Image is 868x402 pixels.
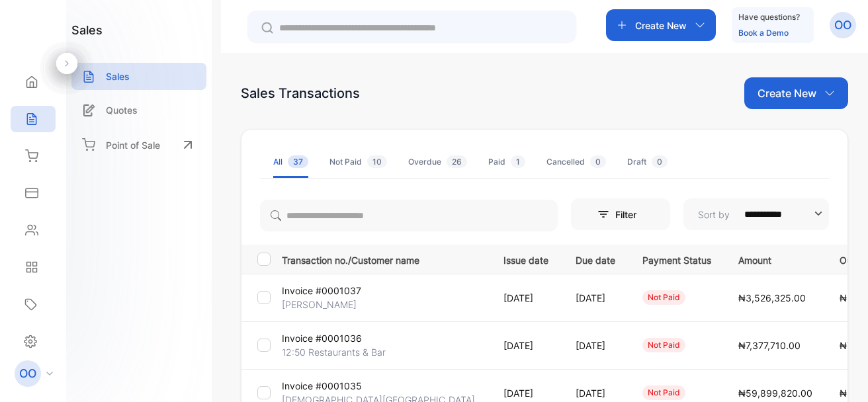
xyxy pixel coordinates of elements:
[106,69,130,83] p: Sales
[273,156,308,168] div: All
[71,130,206,159] a: Point of Sale
[71,21,103,39] h1: sales
[834,17,851,34] p: OO
[71,63,206,90] a: Sales
[511,155,525,168] span: 1
[738,251,812,267] p: Amount
[503,339,548,352] p: [DATE]
[488,156,525,168] div: Paid
[329,156,387,168] div: Not Paid
[606,9,716,41] button: Create New
[642,338,685,352] div: not paid
[106,138,160,152] p: Point of Sale
[282,345,386,359] p: 12:50 Restaurants & Bar
[503,386,548,400] p: [DATE]
[282,284,361,298] p: Invoice #0001037
[642,385,685,400] div: not paid
[642,251,711,267] p: Payment Status
[367,155,387,168] span: 10
[738,28,789,38] a: Book a Demo
[744,77,848,109] button: Create New
[19,365,36,382] p: OO
[282,379,362,393] p: Invoice #0001035
[738,340,801,351] span: ₦7,377,710.00
[738,387,812,399] span: ₦59,899,820.00
[576,251,615,267] p: Due date
[576,339,615,352] p: [DATE]
[241,83,360,103] div: Sales Transactions
[408,156,467,168] div: Overdue
[23,17,43,37] img: logo
[447,155,467,168] span: 26
[738,11,800,24] p: Have questions?
[635,19,687,32] p: Create New
[642,290,685,305] div: not paid
[698,208,730,221] p: Sort by
[758,85,816,101] p: Create New
[683,198,829,230] button: Sort by
[576,386,615,400] p: [DATE]
[282,331,362,345] p: Invoice #0001036
[288,155,308,168] span: 37
[71,97,206,124] a: Quotes
[590,155,606,168] span: 0
[576,291,615,305] p: [DATE]
[282,251,487,267] p: Transaction no./Customer name
[546,156,606,168] div: Cancelled
[627,156,668,168] div: Draft
[106,103,138,117] p: Quotes
[503,251,548,267] p: Issue date
[652,155,668,168] span: 0
[738,292,806,303] span: ₦3,526,325.00
[830,9,856,41] button: OO
[282,298,357,311] p: [PERSON_NAME]
[503,291,548,305] p: [DATE]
